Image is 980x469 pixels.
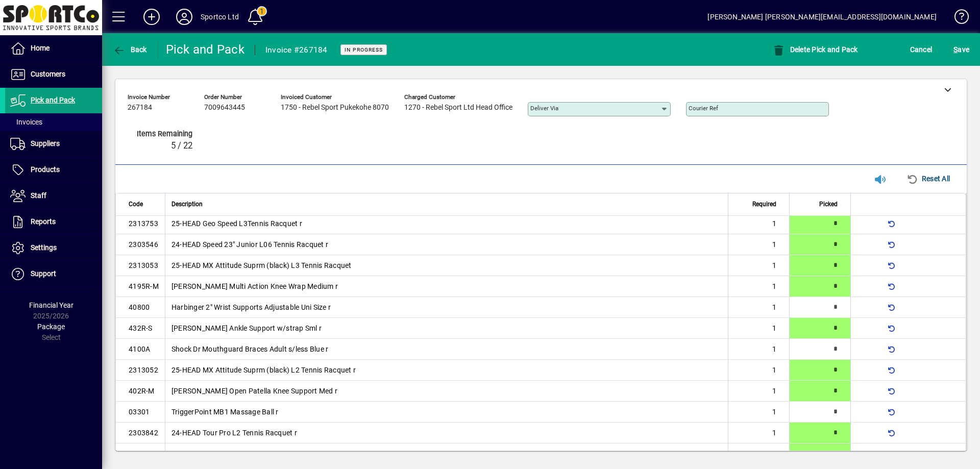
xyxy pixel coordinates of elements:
[728,255,789,276] td: 1
[265,42,328,58] div: Invoice #267184
[165,318,728,339] td: [PERSON_NAME] Ankle Support w/strap Sml r
[5,209,102,235] a: Reports
[953,41,969,58] span: ave
[728,402,789,423] td: 1
[165,423,728,443] td: 24-HEAD Tour Pro L2 Tennis Racquet r
[947,2,967,35] a: Knowledge Base
[689,105,718,112] mat-label: Courier Ref
[281,104,389,112] span: 1750 - Rebel Sport Pukekohe 8070
[772,45,858,54] span: Delete Pick and Pack
[5,157,102,183] a: Products
[31,44,50,52] span: Home
[165,255,728,276] td: 25-HEAD MX Attitude Suprm (black) L3 Tennis Racquet
[728,443,789,464] td: 1
[165,276,728,297] td: [PERSON_NAME] Multi Action Knee Wrap Medium r
[165,360,728,381] td: 25-HEAD MX Attitude Suprm (black) L2 Tennis Racquet r
[135,8,168,26] button: Add
[165,443,728,464] td: 25-HEAD MX Attitude Elite (yellow) L3 Tennis Racquet r
[31,165,60,174] span: Products
[953,45,958,54] span: S
[5,183,102,209] a: Staff
[770,40,861,59] button: Delete Pick and Pack
[728,381,789,402] td: 1
[165,234,728,255] td: 24-HEAD Speed 23" Junior L06 Tennis Racquet r
[910,41,933,58] span: Cancel
[31,139,60,147] span: Suppliers
[116,443,165,464] td: 2313453
[31,96,75,104] span: Pick and Pack
[752,199,776,210] span: Required
[10,118,42,126] span: Invoices
[404,104,512,112] span: 1270 - Rebel Sport Ltd Head Office
[116,193,165,213] td: 441R-XL
[116,276,165,297] td: 4195R-M
[116,255,165,276] td: 2313053
[902,169,954,188] button: Reset All
[37,323,65,331] span: Package
[728,318,789,339] td: 1
[165,297,728,318] td: Harbinger 2" Wrist Supports Adjustable Uni Size r
[116,360,165,381] td: 2313052
[116,297,165,318] td: 40800
[707,9,937,25] div: [PERSON_NAME] [PERSON_NAME][EMAIL_ADDRESS][DOMAIN_NAME]
[819,199,838,210] span: Picked
[116,423,165,443] td: 2303842
[5,261,102,287] a: Support
[201,9,239,25] div: Sportco Ltd
[31,191,46,200] span: Staff
[530,105,558,112] mat-label: Deliver via
[728,339,789,360] td: 1
[113,45,147,54] span: Back
[906,170,950,187] span: Reset All
[165,402,728,423] td: TriggerPoint MB1 Massage Ball r
[29,301,73,309] span: Financial Year
[116,234,165,255] td: 2303546
[728,423,789,443] td: 1
[102,40,158,59] app-page-header-button: Back
[31,243,57,252] span: Settings
[5,131,102,157] a: Suppliers
[5,36,102,61] a: Home
[116,318,165,339] td: 432R-S
[165,381,728,402] td: [PERSON_NAME] Open Patella Knee Support Med r
[131,130,192,138] span: Items remaining
[171,141,192,151] span: 5 / 22
[165,213,728,234] td: 25-HEAD Geo Speed L3Tennis Racquet r
[128,104,152,112] span: 267184
[345,46,383,53] span: In Progress
[728,360,789,381] td: 1
[728,213,789,234] td: 1
[5,235,102,261] a: Settings
[951,40,972,59] button: Save
[5,113,102,131] a: Invoices
[168,8,201,26] button: Profile
[165,339,728,360] td: Shock Dr Mouthguard Braces Adult s/less Blue r
[728,297,789,318] td: 1
[171,199,203,210] span: Description
[116,402,165,423] td: 03301
[5,62,102,87] a: Customers
[204,104,245,112] span: 7009643445
[110,40,150,59] button: Back
[166,41,244,58] div: Pick and Pack
[728,276,789,297] td: 1
[116,339,165,360] td: 4100A
[728,234,789,255] td: 1
[31,70,65,78] span: Customers
[31,269,56,278] span: Support
[31,217,56,226] span: Reports
[116,213,165,234] td: 2313753
[908,40,935,59] button: Cancel
[129,199,143,210] span: Code
[116,381,165,402] td: 402R-M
